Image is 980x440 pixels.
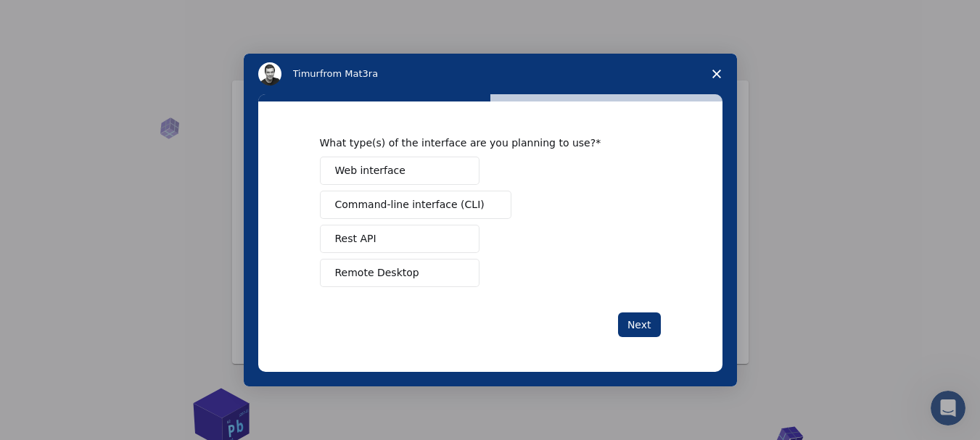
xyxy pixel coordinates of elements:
span: Command-line interface (CLI) [335,197,485,212]
button: Remote Desktop [320,259,479,287]
button: Web interface [320,157,479,185]
button: Rest API [320,225,479,253]
span: Close survey [696,54,737,94]
button: Next [618,312,661,337]
span: Rest API [335,231,376,246]
span: from Mat3ra [320,68,378,79]
span: Timur [293,68,320,79]
img: Profile image for Timur [258,62,281,86]
button: Command-line interface (CLI) [320,191,511,219]
span: Remote Desktop [335,265,419,281]
span: Web interface [335,163,405,178]
div: What type(s) of the interface are you planning to use? [320,136,639,149]
span: Support [29,10,81,23]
